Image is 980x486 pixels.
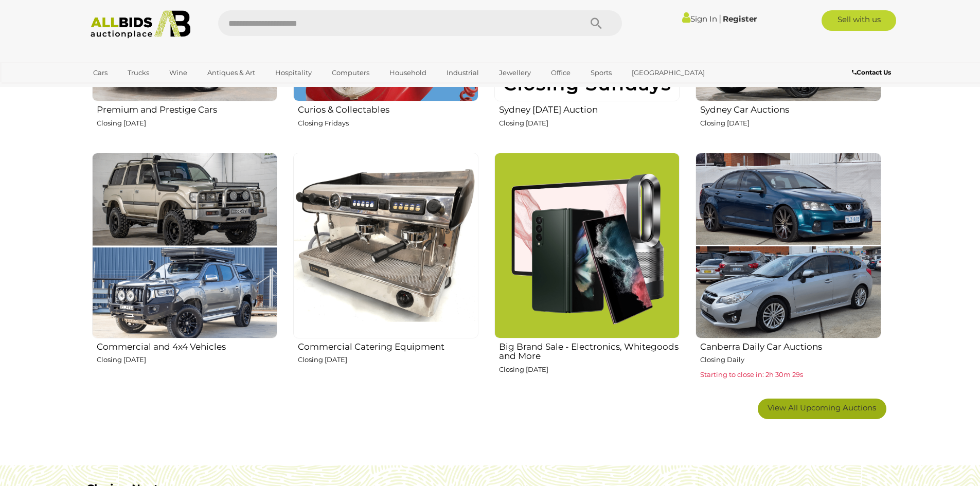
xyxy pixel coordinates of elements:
p: Closing Fridays [298,117,478,129]
a: View All Upcoming Auctions [758,399,886,419]
a: Big Brand Sale - Electronics, Whitegoods and More Closing [DATE] [494,152,680,391]
span: Starting to close in: 2h 30m 29s [700,370,803,379]
p: Closing [DATE] [97,117,277,129]
p: Closing [DATE] [499,117,680,129]
a: Contact Us [852,67,894,78]
a: Sell with us [822,10,896,31]
p: Closing [DATE] [97,354,277,366]
h2: Premium and Prestige Cars [97,102,277,115]
a: Commercial Catering Equipment Closing [DATE] [293,152,478,391]
a: Jewellery [492,64,538,81]
a: Commercial and 4x4 Vehicles Closing [DATE] [92,152,277,391]
a: Trucks [121,64,156,81]
a: Cars [86,64,114,81]
a: Antiques & Art [201,64,262,81]
a: Sign In [682,14,717,24]
a: Household [383,64,433,81]
a: [GEOGRAPHIC_DATA] [625,64,711,81]
img: Big Brand Sale - Electronics, Whitegoods and More [494,153,680,338]
h2: Curios & Collectables [298,102,478,115]
h2: Commercial and 4x4 Vehicles [97,339,277,352]
a: Register [723,14,757,24]
img: Commercial and 4x4 Vehicles [92,153,277,338]
span: View All Upcoming Auctions [768,403,876,412]
a: Sports [584,64,618,81]
img: Canberra Daily Car Auctions [696,153,881,338]
h2: Canberra Daily Car Auctions [700,339,881,352]
a: Industrial [440,64,486,81]
span: | [719,13,721,24]
a: Canberra Daily Car Auctions Closing Daily Starting to close in: 2h 30m 29s [695,152,881,391]
img: Commercial Catering Equipment [293,153,478,338]
h2: Sydney Car Auctions [700,102,881,115]
a: Office [544,64,577,81]
p: Closing [DATE] [700,117,881,129]
img: Allbids.com.au [85,10,197,39]
a: Hospitality [269,64,318,81]
h2: Sydney [DATE] Auction [499,102,680,115]
b: Contact Us [852,68,891,76]
h2: Commercial Catering Equipment [298,339,478,352]
a: Wine [163,64,194,81]
h2: Big Brand Sale - Electronics, Whitegoods and More [499,339,680,361]
p: Closing [DATE] [298,354,478,366]
p: Closing Daily [700,354,881,366]
p: Closing [DATE] [499,364,680,375]
button: Search [571,10,622,36]
a: Computers [325,64,376,81]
